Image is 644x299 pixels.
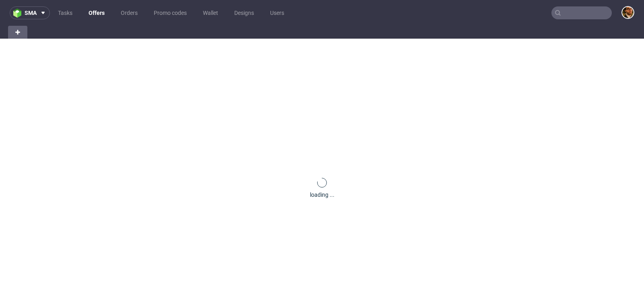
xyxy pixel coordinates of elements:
a: Designs [229,6,259,19]
a: Promo codes [149,6,192,19]
a: Wallet [198,6,223,19]
div: loading ... [310,191,334,199]
a: Tasks [53,6,77,19]
span: sma [25,10,37,16]
button: sma [10,6,50,19]
img: Matteo Corsico [622,7,634,18]
a: Users [265,6,289,19]
img: logo [13,8,25,18]
a: Orders [116,6,142,19]
a: Offers [84,6,109,19]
